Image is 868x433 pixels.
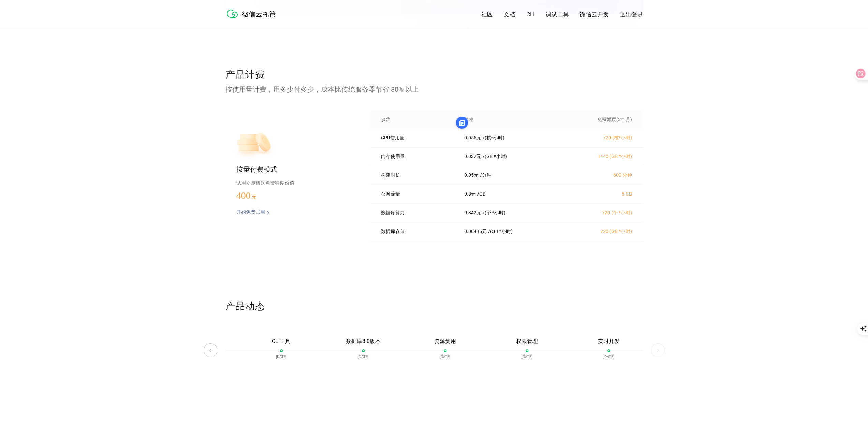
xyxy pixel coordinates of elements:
[236,190,270,201] p: 400
[516,338,538,345] p: 权限管理
[603,355,614,359] p: [DATE]
[572,135,632,141] p: 720 (核*小时)
[381,135,455,141] p: CPU使用量
[225,7,280,20] img: 微信云托管
[276,355,287,359] p: [DATE]
[252,195,256,200] span: 元
[572,229,632,235] p: 720 (GB *小时)
[381,172,455,179] p: 构建时长
[580,11,609,18] a: 微信云开发
[483,154,507,160] p: / (GB *小时)
[572,191,632,197] p: 5 GB
[598,338,620,345] p: 实时开发
[483,210,505,216] p: / (个 *小时)
[464,191,476,197] p: 0.8 元
[620,11,643,18] a: 退出登录
[464,229,487,235] p: 0.00485 元
[225,84,643,94] p: 按使用量计费，用多少付多少，成本比传统服务器节省 30% 以上
[464,210,481,216] p: 0.342 元
[225,300,643,313] p: 产品动态
[526,11,535,18] a: CLI
[381,210,455,216] p: 数据库算力
[358,355,369,359] p: [DATE]
[225,68,643,82] p: 产品计费
[521,355,532,359] p: [DATE]
[572,172,632,179] p: 600 分钟
[440,355,451,359] p: [DATE]
[480,172,491,179] p: / 分钟
[225,15,280,22] a: 微信云托管
[488,229,513,235] p: / (GB *小时)
[381,191,455,197] p: 公网流量
[546,11,569,18] a: 调试工具
[464,154,481,160] p: 0.032 元
[236,209,265,216] p: 开始免费试用
[464,117,474,123] p: 价格
[381,154,455,160] p: 内存使用量
[434,338,456,345] p: 资源复用
[481,11,493,18] a: 社区
[572,154,632,160] p: 1440 (GB *小时)
[477,191,486,197] p: / GB
[236,179,348,187] p: 试用立即赠送免费额度价值
[464,172,479,179] p: 0.05 元
[236,165,348,174] p: 按量付费模式
[464,135,481,141] p: 0.055 元
[381,117,455,123] p: 参数
[572,210,632,216] p: 720 (个 *小时)
[504,11,515,18] a: 文档
[381,229,455,235] p: 数据库存储
[572,117,632,123] p: 免费额度(3个月)
[272,338,291,345] p: CLI工具
[346,338,381,345] p: 数据库8.0版本
[483,135,504,141] p: / (核*小时)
